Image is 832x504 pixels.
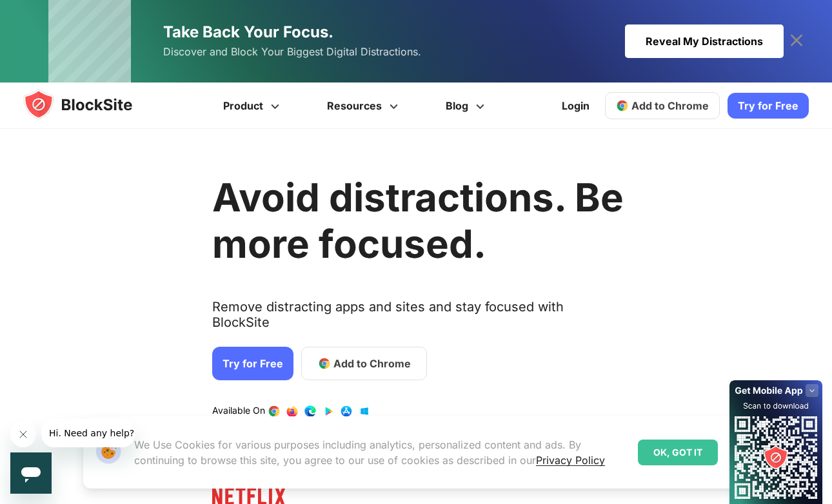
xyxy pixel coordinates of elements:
a: Login [554,90,597,121]
a: Try for Free [212,347,293,380]
a: Add to Chrome [301,347,427,380]
a: Product [201,82,305,129]
img: blocksite-icon.5d769676.svg [23,89,157,120]
iframe: 会社からのメッセージ [41,419,135,447]
p: We Use Cookies for various purposes including analytics, personalized content and ads. By continu... [134,437,628,468]
a: Resources [305,82,424,129]
a: Add to Chrome [605,92,720,119]
button: Close [725,444,742,461]
span: Add to Chrome [631,99,709,112]
span: Take Back Your Focus. [163,23,333,41]
a: Privacy Policy [536,454,605,467]
text: Remove distracting apps and sites and stay focused with BlockSite [212,299,624,340]
h1: Avoid distractions. Be more focused. [212,174,624,267]
a: Try for Free [728,93,809,119]
iframe: メッセージングウィンドウを開くボタン [10,452,52,494]
img: chrome-icon.svg [616,99,629,112]
span: Discover and Block Your Biggest Digital Distractions. [163,43,421,61]
span: Add to Chrome [333,356,411,371]
div: OK, GOT IT [638,440,718,465]
a: Blog [424,82,510,129]
iframe: メッセージを閉じる [10,422,36,447]
div: Reveal My Distractions [625,24,784,58]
